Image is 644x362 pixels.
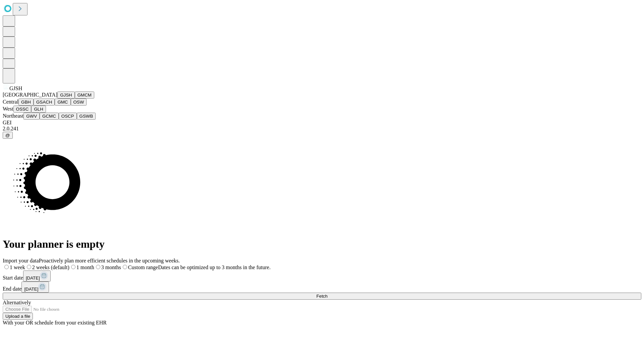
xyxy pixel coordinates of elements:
span: Dates can be optimized up to 3 months in the future. [158,264,270,270]
span: [DATE] [24,287,38,292]
span: Northeast [3,113,23,119]
button: GJSH [57,92,75,99]
input: 3 months [96,265,100,269]
span: Fetch [316,294,327,299]
button: GSWB [77,113,96,120]
span: With your OR schedule from your existing EHR [3,320,107,325]
span: Central [3,99,18,105]
button: GWV [23,113,40,120]
span: GJSH [9,85,22,91]
button: GSACH [34,99,55,106]
span: 1 week [10,264,25,270]
span: 1 month [76,264,94,270]
div: Start date [3,270,641,282]
span: Alternatively [3,300,31,305]
h1: Your planner is empty [3,238,641,250]
button: GMC [55,99,70,106]
button: OSCP [59,113,77,120]
button: GBH [18,99,34,106]
span: @ [5,133,10,138]
span: [GEOGRAPHIC_DATA] [3,92,57,98]
input: 2 weeks (default) [27,265,31,269]
span: West [3,106,13,112]
input: 1 month [71,265,75,269]
div: 2.0.241 [3,126,641,132]
button: [DATE] [23,270,51,282]
input: Custom rangeDates can be optimized up to 3 months in the future. [123,265,127,269]
div: End date [3,282,641,293]
button: @ [3,132,13,139]
button: OSW [71,99,87,106]
span: 3 months [101,264,121,270]
button: GMCM [75,92,94,99]
button: Fetch [3,293,641,300]
button: [DATE] [21,282,49,293]
button: GLH [31,106,46,113]
button: GCMC [40,113,59,120]
span: Custom range [128,264,158,270]
span: Proactively plan more efficient schedules in the upcoming weeks. [39,258,180,263]
input: 1 week [4,265,9,269]
span: 2 weeks (default) [32,264,69,270]
div: GEI [3,120,641,126]
span: [DATE] [26,276,40,281]
button: Upload a file [3,313,33,320]
button: OSSC [13,106,32,113]
span: Import your data [3,258,39,263]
